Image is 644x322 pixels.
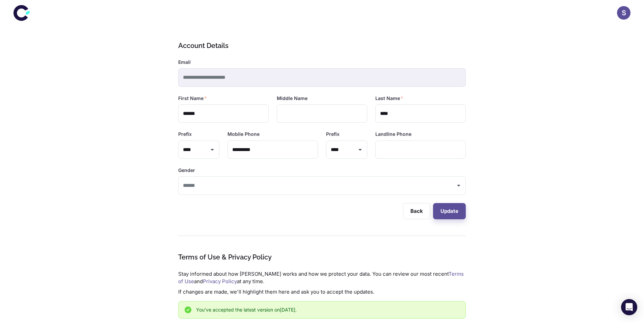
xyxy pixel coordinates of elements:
[178,41,463,51] h1: Account Details
[196,303,297,316] div: You’ve accepted the latest version on [DATE] .
[227,131,260,138] label: Mobile Phone
[355,145,365,154] button: Open
[203,278,237,284] a: Privacy Policy
[277,95,307,102] label: Middle Name
[208,145,217,154] button: Open
[178,252,463,262] h1: Terms of Use & Privacy Policy
[326,131,340,138] label: Prefix
[178,270,466,286] p: Stay informed about how [PERSON_NAME] works and how we protect your data. You can review our most...
[375,131,411,138] label: Landline Phone
[433,203,466,219] button: Update
[178,288,466,296] p: If changes are made, we'll highlight them here and ask you to accept the updates.
[454,181,463,190] button: Open
[375,95,403,102] label: Last Name
[178,95,207,102] label: First Name
[178,167,195,174] label: Gender
[403,203,430,219] a: Back
[621,299,637,315] div: Open Intercom Messenger
[178,131,192,138] label: Prefix
[178,59,191,66] label: Email
[617,6,630,20] button: S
